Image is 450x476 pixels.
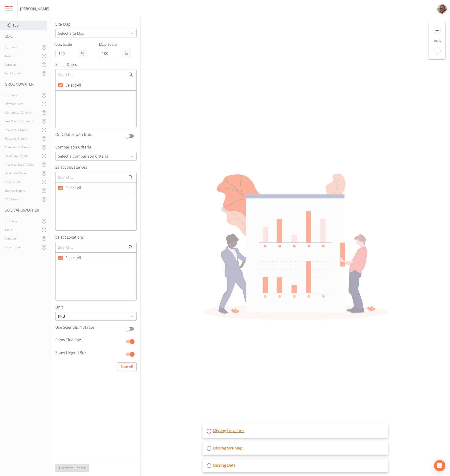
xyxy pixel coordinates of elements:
[434,27,441,34] i: add
[58,72,128,78] input: Search...
[213,446,242,451] a: Missing Site Map
[99,42,131,47] label: Map Scale
[55,42,87,47] label: Box Scale
[213,428,244,433] a: Missing Locations
[55,324,123,331] label: Use Scientific Notation
[55,62,137,67] label: Select Dates
[213,463,236,468] a: Missing Data
[55,21,137,27] label: Site Map
[65,82,81,88] span: Select All
[434,48,441,55] i: remove
[20,6,49,12] div: [PERSON_NAME]
[437,4,447,14] img: e2d790fa78825a4bb76dcb6ab311d44c
[55,144,137,150] label: Comparison Criteria
[55,350,123,357] label: Show Legend Box
[122,49,131,58] span: %
[55,164,137,170] label: Select Substances
[55,337,123,344] label: Show Title Box
[58,174,128,180] input: Search...
[55,304,137,310] label: Unit
[65,185,81,191] span: Select All
[434,460,445,471] div: Open Intercom Messenger
[78,49,87,58] span: %
[117,362,137,371] button: Save All
[55,234,137,240] label: Select Locations
[58,244,128,250] input: Search...
[55,132,123,139] label: Only Dates with Data
[429,39,445,43] div: 100 %
[5,6,13,11] img: logo
[65,255,81,261] span: Select All
[202,174,388,320] img: undraw_report_building_chart-e1PV7-8T.svg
